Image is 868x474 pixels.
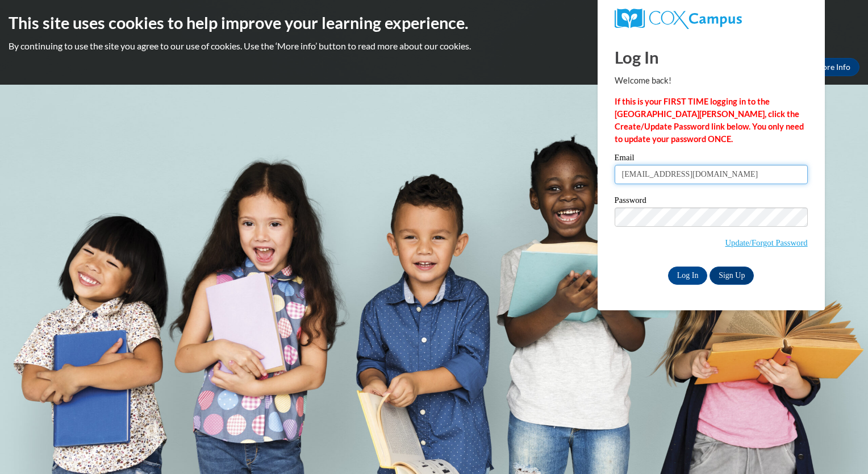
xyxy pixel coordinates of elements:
input: Log In [668,267,708,285]
h1: Log In [615,45,808,69]
p: Welcome back! [615,74,808,87]
a: Sign Up [710,267,754,285]
strong: If this is your FIRST TIME logging in to the [GEOGRAPHIC_DATA][PERSON_NAME], click the Create/Upd... [615,97,804,144]
a: COX Campus [615,9,808,29]
h2: This site uses cookies to help improve your learning experience. [9,11,859,34]
img: COX Campus [615,9,742,29]
a: More Info [806,58,859,76]
label: Email [615,153,808,165]
label: Password [615,196,808,207]
p: By continuing to use the site you agree to our use of cookies. Use the ‘More info’ button to read... [9,40,859,52]
a: Update/Forgot Password [725,238,808,247]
